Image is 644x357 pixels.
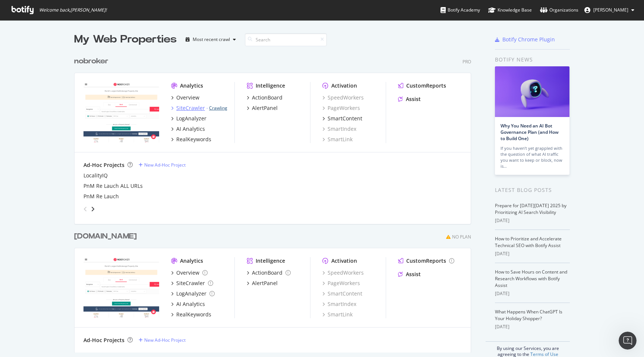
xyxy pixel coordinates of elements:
[495,269,567,288] a: How to Save Hours on Content and Research Workflows with Botify Assist
[328,115,362,122] div: SmartContent
[441,6,480,14] div: Botify Academy
[406,271,421,278] div: Assist
[183,34,239,45] button: Most recent crawl
[171,94,199,101] a: Overview
[80,203,90,215] div: angle-left
[398,271,421,278] a: Assist
[39,7,107,13] span: Welcome back, [PERSON_NAME] !
[193,37,230,42] div: Most recent crawl
[176,125,205,133] div: AI Analytics
[144,162,186,168] div: New Ad-Hoc Project
[176,115,206,122] div: LogAnalyzer
[74,56,108,67] div: nobroker
[495,309,562,322] a: What Happens When ChatGPT Is Your Holiday Shopper?
[83,182,143,190] a: PnM Re Lauch ALL URLs
[171,311,211,318] a: RealKeywords
[171,269,208,277] a: Overview
[593,7,628,13] span: Bharat Lohakare
[619,332,637,350] iframe: Intercom live chat
[139,162,186,168] a: New Ad-Hoc Project
[256,257,285,265] div: Intelligence
[90,205,95,213] div: angle-right
[502,36,555,43] div: Botify Chrome Plugin
[247,104,278,112] a: AlertPanel
[322,290,362,297] a: SmartContent
[180,257,203,265] div: Analytics
[171,115,206,122] a: LogAnalyzer
[252,279,278,287] div: AlertPanel
[452,234,471,240] div: No Plan
[322,94,364,101] a: SpeedWorkers
[206,105,227,111] div: -
[176,269,199,277] div: Overview
[322,125,356,133] a: SmartIndex
[176,279,205,287] div: SiteCrawler
[406,257,446,265] div: CustomReports
[501,145,564,169] div: If you haven’t yet grappled with the question of what AI traffic you want to keep or block, now is…
[398,257,454,265] a: CustomReports
[495,202,566,215] a: Prepare for [DATE][DATE] 2025 by Prioritizing AI Search Visibility
[252,94,282,101] div: ActionBoard
[171,279,213,287] a: SiteCrawler
[331,82,357,89] div: Activation
[176,290,206,297] div: LogAnalyzer
[83,193,119,200] a: PnM Re Lauch
[176,104,205,112] div: SiteCrawler
[322,269,364,277] a: SpeedWorkers
[171,104,227,112] a: SiteCrawler- Crawling
[322,136,353,143] a: SmartLink
[74,47,477,353] div: grid
[495,236,562,249] a: How to Prioritize and Accelerate Technical SEO with Botify Assist
[495,217,570,224] div: [DATE]
[495,250,570,257] div: [DATE]
[74,231,137,242] div: [DOMAIN_NAME]
[83,337,124,344] div: Ad-Hoc Projects
[83,161,124,169] div: Ad-Hoc Projects
[406,95,421,103] div: Assist
[171,290,215,297] a: LogAnalyzer
[176,136,211,143] div: RealKeywords
[83,257,159,317] img: nobrokersecondary.com
[180,82,203,89] div: Analytics
[83,172,108,179] a: LocalityIQ
[495,36,555,43] a: Botify Chrome Plugin
[247,269,291,277] a: ActionBoard
[578,4,640,16] button: [PERSON_NAME]
[139,337,186,343] a: New Ad-Hoc Project
[83,82,159,142] img: nobroker.com
[322,104,360,112] a: PageWorkers
[74,231,140,242] a: [DOMAIN_NAME]
[176,94,199,101] div: Overview
[171,136,211,143] a: RealKeywords
[331,257,357,265] div: Activation
[247,279,278,287] a: AlertPanel
[406,82,446,89] div: CustomReports
[495,56,570,64] div: Botify news
[74,32,177,47] div: My Web Properties
[495,186,570,194] div: Latest Blog Posts
[495,290,570,297] div: [DATE]
[176,311,211,318] div: RealKeywords
[171,125,205,133] a: AI Analytics
[322,115,362,122] a: SmartContent
[256,82,285,89] div: Intelligence
[176,300,205,308] div: AI Analytics
[540,6,578,14] div: Organizations
[322,279,360,287] a: PageWorkers
[74,56,111,67] a: nobroker
[171,300,205,308] a: AI Analytics
[322,311,353,318] a: SmartLink
[247,94,282,101] a: ActionBoard
[398,82,446,89] a: CustomReports
[501,123,559,142] a: Why You Need an AI Bot Governance Plan (and How to Build One)
[322,300,356,308] div: SmartIndex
